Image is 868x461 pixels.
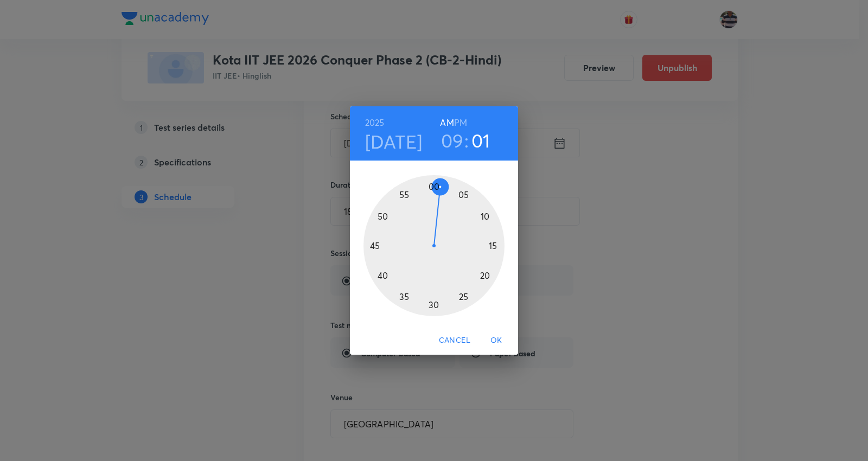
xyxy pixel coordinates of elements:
button: PM [454,115,467,130]
button: OK [479,330,514,350]
button: 2025 [365,115,385,130]
button: [DATE] [365,130,423,153]
button: Cancel [435,330,475,350]
button: 09 [441,129,464,152]
span: OK [483,334,509,347]
h3: : [464,129,469,152]
span: Cancel [439,334,470,347]
button: AM [440,115,454,130]
button: 01 [471,129,490,152]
